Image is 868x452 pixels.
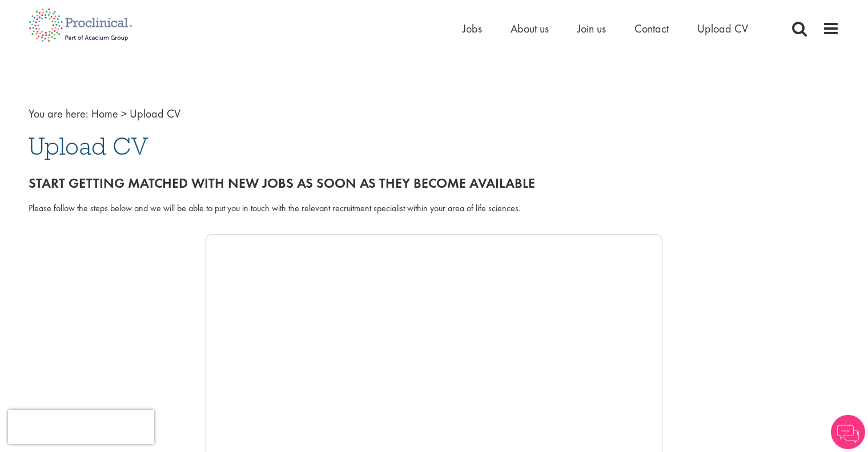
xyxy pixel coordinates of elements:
span: Upload CV [29,131,148,162]
a: Contact [634,21,669,36]
div: Please follow the steps below and we will be able to put you in touch with the relevant recruitme... [29,202,839,215]
a: Upload CV [697,21,748,36]
span: > [121,106,127,121]
span: Upload CV [130,106,180,121]
a: About us [511,21,549,36]
a: breadcrumb link [91,106,118,121]
iframe: reCAPTCHA [8,410,154,444]
h2: Start getting matched with new jobs as soon as they become available [29,176,839,191]
a: Join us [577,21,606,36]
img: Chatbot [831,415,865,449]
a: Jobs [463,21,482,36]
span: You are here: [29,106,89,121]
